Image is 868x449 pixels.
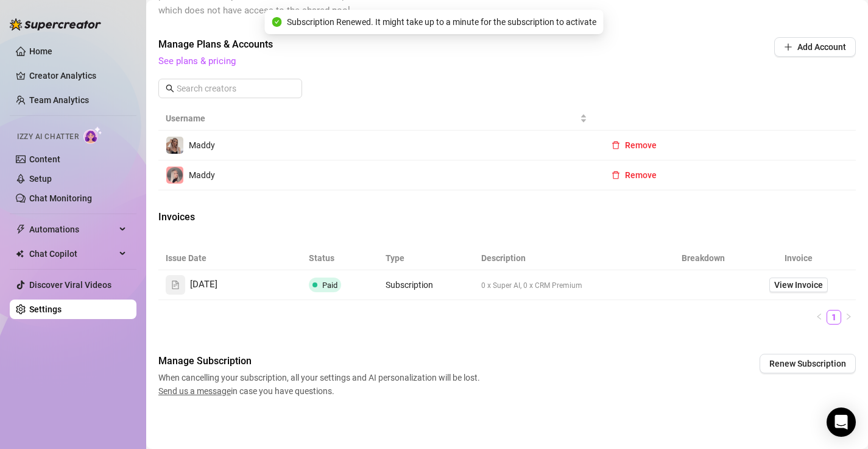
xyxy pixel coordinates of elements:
[474,270,665,300] td: 0 x Super AI, 0 x CRM Premium
[29,220,116,239] span: Automations
[16,250,24,258] img: Chat Copilot
[845,313,852,320] span: right
[190,278,217,292] span: [DATE]
[481,281,582,290] span: 0 x Super AI, 0 x CRM Premium
[177,82,285,95] input: Search creators
[665,246,741,270] th: Breakdown
[29,304,62,314] a: Settings
[386,280,433,290] span: Subscription
[166,84,174,93] span: search
[158,107,595,131] th: Username
[816,313,823,320] span: left
[812,310,827,325] li: Previous Page
[841,310,856,325] li: Next Page
[10,18,101,31] img: logo-BBDzfeDw.svg
[158,386,231,396] span: Send us a message
[760,354,856,373] button: Renew Subscription
[171,281,180,289] span: file-text
[769,359,846,368] span: Renew Subscription
[158,210,363,224] span: Invoices
[29,66,127,85] a: Creator Analytics
[827,311,841,324] a: 1
[158,56,236,66] a: See plans & pricing
[166,137,183,154] img: Maddy️
[602,135,666,155] button: Remove
[189,170,215,180] span: Maddy
[612,141,620,149] span: delete
[302,246,378,270] th: Status
[602,165,666,185] button: Remove
[29,280,111,290] a: Discover Viral Videos
[29,46,52,56] a: Home
[158,246,302,270] th: Issue Date
[612,171,620,179] span: delete
[625,170,657,180] span: Remove
[827,310,841,325] li: 1
[841,310,856,325] button: right
[272,17,282,27] span: check-circle
[158,37,691,52] span: Manage Plans & Accounts
[625,140,657,150] span: Remove
[322,281,337,290] span: Paid
[29,193,92,203] a: Chat Monitoring
[769,278,828,292] a: View Invoice
[189,140,215,150] span: Maddy️
[29,154,60,164] a: Content
[378,246,474,270] th: Type
[29,244,116,264] span: Chat Copilot
[158,371,484,398] span: When cancelling your subscription, all your settings and AI personalization will be lost. in case...
[16,224,26,234] span: thunderbolt
[287,15,596,29] span: Subscription Renewed. It might take up to a minute for the subscription to activate
[158,354,484,368] span: Manage Subscription
[741,246,856,270] th: Invoice
[797,42,846,52] span: Add Account
[17,131,79,143] span: Izzy AI Chatter
[774,278,823,292] span: View Invoice
[812,310,827,325] button: left
[774,37,856,57] button: Add Account
[166,112,577,125] span: Username
[29,174,52,184] a: Setup
[827,408,856,437] div: Open Intercom Messenger
[474,246,665,270] th: Description
[83,126,102,144] img: AI Chatter
[166,167,183,184] img: Maddy
[29,95,89,105] a: Team Analytics
[784,43,792,51] span: plus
